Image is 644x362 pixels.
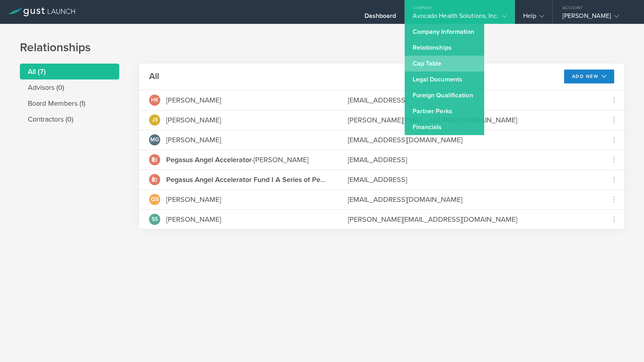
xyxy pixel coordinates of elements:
li: All (7) [20,64,119,79]
div: Help [523,12,544,24]
button: Add New [564,70,615,83]
strong: Pegasus Angel Accelerator [166,155,252,164]
div: [EMAIL_ADDRESS][DOMAIN_NAME] [348,194,594,205]
div: [PERSON_NAME][EMAIL_ADDRESS][DOMAIN_NAME] [348,214,594,225]
span: - [166,175,489,184]
h2: All [149,71,159,82]
li: Advisors (0) [20,79,119,95]
div: [PERSON_NAME][EMAIL_ADDRESS][DOMAIN_NAME] [348,115,594,125]
iframe: Chat Widget [604,324,644,362]
div: [PERSON_NAME] [166,194,221,205]
span: SS [151,217,158,222]
span: HK [151,97,159,103]
li: Contractors (0) [20,111,119,127]
div: [EMAIL_ADDRESS][DOMAIN_NAME] [348,135,594,145]
h1: Relationships [20,40,624,56]
div: [PERSON_NAME] [166,135,221,145]
div: [PERSON_NAME] [166,115,221,125]
div: [PERSON_NAME] [166,95,221,105]
div: Dashboard [365,12,396,24]
div: [PERSON_NAME] [166,214,221,225]
strong: Pegasus Angel Accelerator Fund I A Series of Pegasus Angel Accelerator, a Limited Liability Company [166,175,487,184]
span: MG [150,137,159,143]
div: [PERSON_NAME] [563,12,630,24]
span: - [166,155,254,164]
div: Avocado Health Solutions, Inc. [413,12,507,24]
div: [PERSON_NAME] [166,155,308,165]
div: [EMAIL_ADDRESS] [348,174,594,185]
div: [EMAIL_ADDRESS] [348,155,594,165]
div: [EMAIL_ADDRESS] [348,95,594,105]
div: [PERSON_NAME] [166,174,328,185]
li: Board Members (1) [20,95,119,111]
span: QS [151,197,159,202]
span: JS [152,117,158,123]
